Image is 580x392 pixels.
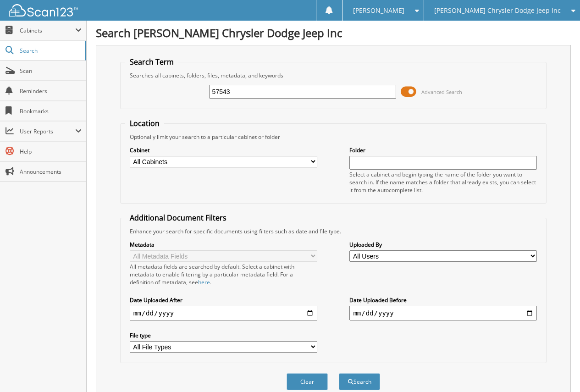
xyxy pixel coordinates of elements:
[349,146,537,154] label: Folder
[125,118,164,128] legend: Location
[349,306,537,320] input: end
[20,168,82,176] span: Announcements
[125,227,541,235] div: Enhance your search for specific documents using filters such as date and file type.
[130,146,317,154] label: Cabinet
[125,133,541,141] div: Optionally limit your search to a particular cabinet or folder
[125,213,231,223] legend: Additional Document Filters
[20,87,82,95] span: Reminders
[20,127,75,135] span: User Reports
[20,27,75,34] span: Cabinets
[96,25,571,40] h1: Search [PERSON_NAME] Chrysler Dodge Jeep Inc
[20,47,80,55] span: Search
[130,296,317,304] label: Date Uploaded After
[9,4,78,17] img: scan123-logo-white.svg
[353,8,404,13] span: [PERSON_NAME]
[130,306,317,320] input: start
[130,263,317,286] div: All metadata fields are searched by default. Select a cabinet with metadata to enable filtering b...
[20,148,82,155] span: Help
[434,8,561,13] span: [PERSON_NAME] Chrysler Dodge Jeep Inc
[349,171,537,194] div: Select a cabinet and begin typing the name of the folder you want to search in. If the name match...
[125,57,178,67] legend: Search Term
[287,373,328,390] button: Clear
[125,72,541,79] div: Searches all cabinets, folders, files, metadata, and keywords
[130,241,317,248] label: Metadata
[20,107,82,115] span: Bookmarks
[339,373,380,390] button: Search
[421,88,462,95] span: Advanced Search
[349,241,537,248] label: Uploaded By
[198,278,210,286] a: here
[130,331,317,339] label: File type
[20,67,82,75] span: Scan
[349,296,537,304] label: Date Uploaded Before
